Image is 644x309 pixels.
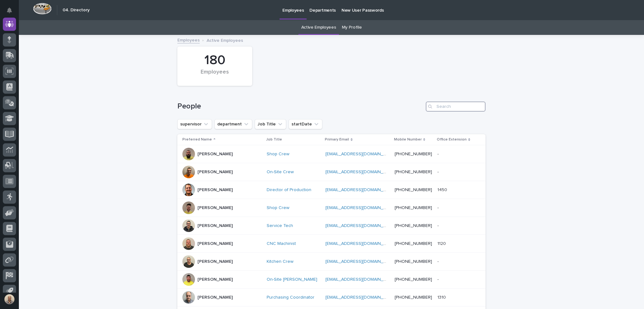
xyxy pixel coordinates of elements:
p: [PERSON_NAME] [197,187,233,193]
button: users-avatar [3,293,16,306]
img: Workspace Logo [33,3,52,14]
p: Primary Email [325,136,349,143]
h1: People [177,102,423,111]
a: [PHONE_NUMBER] [395,241,432,246]
p: - [437,222,440,229]
tr: [PERSON_NAME]Shop Crew [EMAIL_ADDRESS][DOMAIN_NAME] [PHONE_NUMBER]-- [177,145,486,163]
p: [PERSON_NAME] [197,277,233,282]
a: Kitchen Crew [267,259,293,264]
p: [PERSON_NAME] [197,295,233,300]
a: On-Site [PERSON_NAME] [267,277,317,282]
a: [PHONE_NUMBER] [395,152,432,156]
input: Search [426,102,486,112]
p: - [437,150,440,157]
a: [EMAIL_ADDRESS][DOMAIN_NAME] [325,223,397,228]
a: [EMAIL_ADDRESS][DOMAIN_NAME] [325,277,397,282]
h2: 04. Directory [63,8,90,13]
a: Shop Crew [267,205,289,211]
a: [EMAIL_ADDRESS][DOMAIN_NAME] [325,170,397,174]
a: Director of Production [267,187,311,193]
p: Job Title [266,136,282,143]
tr: [PERSON_NAME]Service Tech [EMAIL_ADDRESS][DOMAIN_NAME] [PHONE_NUMBER]-- [177,217,486,235]
a: [PHONE_NUMBER] [395,170,432,174]
tr: [PERSON_NAME]Shop Crew [EMAIL_ADDRESS][DOMAIN_NAME] [PHONE_NUMBER]-- [177,199,486,217]
a: Employees [177,36,200,43]
p: [PERSON_NAME] [197,152,233,157]
p: Preferred Name [182,136,212,143]
p: - [437,258,440,264]
a: [PHONE_NUMBER] [395,188,432,192]
a: [PHONE_NUMBER] [395,259,432,264]
p: [PERSON_NAME] [197,241,233,246]
p: 1310 [437,294,447,300]
tr: [PERSON_NAME]Director of Production [EMAIL_ADDRESS][DOMAIN_NAME] [PHONE_NUMBER]14501450 [177,181,486,199]
p: [PERSON_NAME] [197,223,233,229]
a: My Profile [342,20,362,35]
p: - [437,204,440,211]
tr: [PERSON_NAME]CNC Machinist [EMAIL_ADDRESS][DOMAIN_NAME] [PHONE_NUMBER]11201120 [177,235,486,253]
p: 1450 [437,186,448,193]
a: [EMAIL_ADDRESS][DOMAIN_NAME] [325,295,397,300]
button: supervisor [177,119,212,129]
button: department [214,119,252,129]
p: Mobile Number [394,136,422,143]
a: [PHONE_NUMBER] [395,206,432,210]
a: [EMAIL_ADDRESS][DOMAIN_NAME] [325,152,397,156]
a: CNC Machinist [267,241,296,246]
button: Job Title [255,119,286,129]
div: Notifications [8,8,16,18]
a: Service Tech [267,223,293,229]
p: Active Employees [207,36,243,43]
p: [PERSON_NAME] [197,205,233,211]
tr: [PERSON_NAME]Purchasing Coordinator [EMAIL_ADDRESS][DOMAIN_NAME] [PHONE_NUMBER]13101310 [177,289,486,306]
button: Notifications [3,4,16,17]
a: [EMAIL_ADDRESS][DOMAIN_NAME] [325,188,397,192]
tr: [PERSON_NAME]On-Site Crew [EMAIL_ADDRESS][DOMAIN_NAME] [PHONE_NUMBER]-- [177,163,486,181]
a: Active Employees [301,20,336,35]
a: On-Site Crew [267,169,294,175]
button: startDate [289,119,322,129]
p: - [437,276,440,282]
tr: [PERSON_NAME]On-Site [PERSON_NAME] [EMAIL_ADDRESS][DOMAIN_NAME] [PHONE_NUMBER]-- [177,271,486,289]
a: [EMAIL_ADDRESS][DOMAIN_NAME] [325,241,397,246]
p: [PERSON_NAME] [197,169,233,175]
p: 1120 [437,240,447,246]
a: Shop Crew [267,152,289,157]
div: 180 [188,52,241,68]
a: [PHONE_NUMBER] [395,277,432,282]
div: Employees [188,69,241,82]
a: [PHONE_NUMBER] [395,295,432,300]
p: [PERSON_NAME] [197,259,233,264]
p: Office Extension [437,136,467,143]
tr: [PERSON_NAME]Kitchen Crew [EMAIL_ADDRESS][DOMAIN_NAME] [PHONE_NUMBER]-- [177,253,486,271]
p: - [437,168,440,175]
a: [EMAIL_ADDRESS][DOMAIN_NAME] [325,206,397,210]
a: [PHONE_NUMBER] [395,223,432,228]
a: [EMAIL_ADDRESS][DOMAIN_NAME] [325,259,397,264]
a: Purchasing Coordinator [267,295,314,300]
